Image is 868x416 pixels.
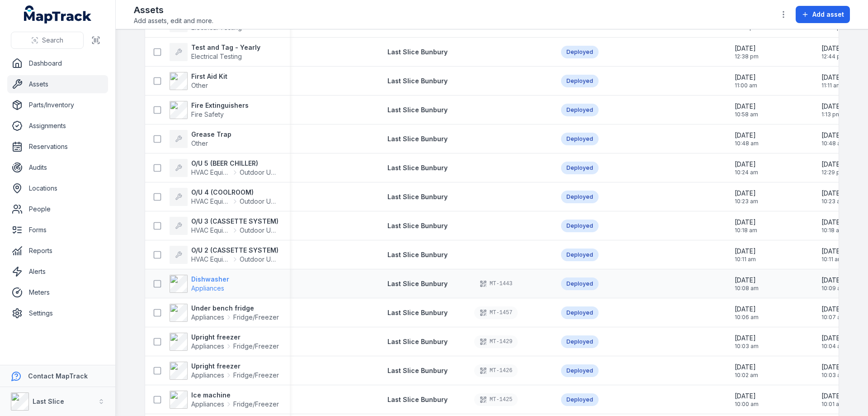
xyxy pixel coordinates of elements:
[735,372,758,379] span: 10:02 am
[735,247,756,256] span: [DATE]
[191,130,231,139] strong: Grease Trap
[561,191,599,203] div: Deployed
[233,400,279,409] span: Fridge/Freezer
[735,169,758,176] span: 10:24 am
[233,371,279,380] span: Fridge/Freezer
[821,256,843,263] span: 10:11 am
[191,246,279,255] strong: O/U 2 (CASSETTE SYSTEM)
[561,220,599,232] div: Deployed
[821,392,844,401] span: [DATE]
[387,106,448,114] span: Last Slice Bunbury
[735,218,757,234] time: 10/10/2025, 10:18:11 am
[7,158,108,177] a: Audits
[387,395,448,404] a: Last Slice Bunbury
[821,102,843,111] span: [DATE]
[387,396,448,403] span: Last Slice Bunbury
[191,400,224,409] span: Appliances
[821,169,845,176] span: 12:29 pm
[387,366,448,375] a: Last Slice Bunbury
[561,335,599,348] div: Deployed
[821,111,843,118] span: 1:13 pm
[561,364,599,377] div: Deployed
[387,192,448,201] a: Last Slice Bunbury
[735,314,759,321] span: 10:06 am
[191,81,208,89] span: Other
[474,364,518,377] div: MT-1426
[561,75,599,87] div: Deployed
[7,200,108,218] a: People
[821,227,844,234] span: 10:18 am
[735,392,759,408] time: 10/10/2025, 10:00:46 am
[191,362,279,371] strong: Upright freezer
[821,131,845,147] time: 10/10/2025, 10:48:19 am
[387,308,448,317] a: Last Slice Bunbury
[387,221,448,230] a: Last Slice Bunbury
[821,44,845,60] time: 10/10/2025, 12:44:27 pm
[33,397,64,405] strong: Last Slice
[735,334,759,350] time: 10/10/2025, 10:03:47 am
[735,53,759,60] span: 12:38 pm
[387,222,448,230] span: Last Slice Bunbury
[735,285,759,292] span: 10:08 am
[191,371,224,380] span: Appliances
[240,197,279,206] span: Outdoor Unit (Condenser)
[821,218,844,234] time: 10/10/2025, 10:18:16 am
[474,277,518,290] div: MT-1443
[735,73,757,89] time: 10/10/2025, 11:00:28 am
[474,306,518,319] div: MT-1457
[7,138,108,156] a: Reservations
[821,102,843,118] time: 10/10/2025, 1:13:07 pm
[735,363,758,379] time: 10/10/2025, 10:02:34 am
[821,363,845,372] span: [DATE]
[191,72,227,81] strong: First Aid Kit
[735,218,757,227] span: [DATE]
[821,285,845,292] span: 10:09 am
[821,44,845,53] span: [DATE]
[170,333,279,351] a: Upright freezerAppliancesFridge/Freezer
[821,198,845,205] span: 10:23 am
[191,110,224,118] span: Fire Safety
[474,393,518,406] div: MT-1425
[240,168,279,177] span: Outdoor Unit (Condenser)
[7,54,108,72] a: Dashboard
[387,338,448,345] span: Last Slice Bunbury
[191,43,260,52] strong: Test and Tag - Yearly
[387,163,448,172] a: Last Slice Bunbury
[821,305,845,321] time: 10/10/2025, 10:07:14 am
[387,134,448,143] a: Last Slice Bunbury
[821,392,844,408] time: 10/10/2025, 10:01:30 am
[387,337,448,346] a: Last Slice Bunbury
[7,221,108,239] a: Forms
[170,246,279,264] a: O/U 2 (CASSETTE SYSTEM)HVAC EquipmentOutdoor Unit (Condenser)
[821,189,845,198] span: [DATE]
[561,104,599,116] div: Deployed
[170,188,279,206] a: O/U 4 (COOLROOM)HVAC EquipmentOutdoor Unit (Condenser)
[233,313,279,322] span: Fridge/Freezer
[7,242,108,260] a: Reports
[191,333,279,342] strong: Upright freezer
[28,372,88,380] strong: Contact MapTrack
[735,343,759,350] span: 10:03 am
[821,314,845,321] span: 10:07 am
[7,283,108,301] a: Meters
[191,53,242,60] span: Electrical Testing
[387,250,448,259] a: Last Slice Bunbury
[170,72,227,90] a: First Aid KitOther
[42,36,63,45] span: Search
[191,197,231,206] span: HVAC Equipment
[561,249,599,261] div: Deployed
[735,276,759,285] span: [DATE]
[387,105,448,115] a: Last Slice Bunbury
[735,44,759,53] span: [DATE]
[387,280,448,287] span: Last Slice Bunbury
[170,159,279,177] a: O/U 5 (BEER CHILLER)HVAC EquipmentOutdoor Unit (Condenser)
[387,48,448,56] span: Last Slice Bunbury
[821,343,845,350] span: 10:04 am
[387,77,448,86] a: Last Slice Bunbury
[561,393,599,406] div: Deployed
[7,179,108,197] a: Locations
[191,101,249,110] strong: Fire Extinguishers
[735,102,758,118] time: 10/10/2025, 10:58:38 am
[240,255,279,264] span: Outdoor Unit (Condenser)
[233,342,279,351] span: Fridge/Freezer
